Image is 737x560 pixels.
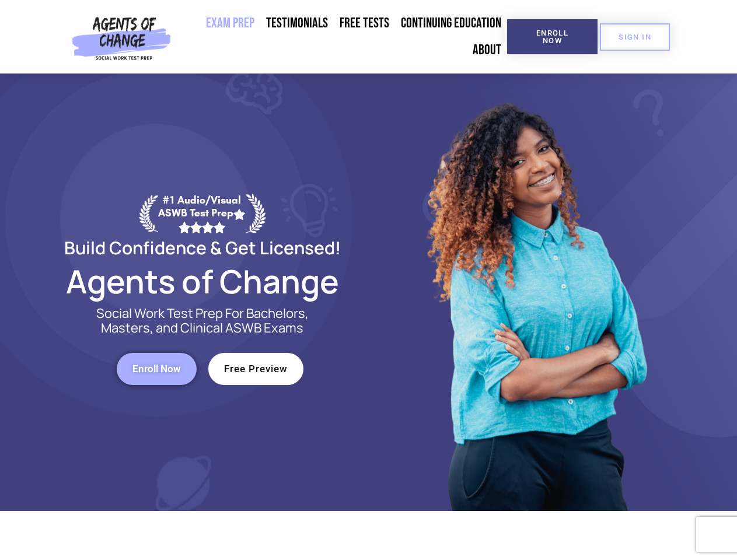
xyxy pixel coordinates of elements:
p: Social Work Test Prep For Bachelors, Masters, and Clinical ASWB Exams [83,306,322,335]
a: Enroll Now [507,19,598,54]
a: Continuing Education [395,10,507,37]
a: Enroll Now [117,353,197,385]
span: Enroll Now [526,29,579,44]
a: Free Preview [208,353,303,385]
a: Free Tests [334,10,395,37]
div: #1 Audio/Visual ASWB Test Prep [158,194,246,233]
span: Free Preview [224,364,288,374]
a: Exam Prep [200,10,260,37]
a: About [467,37,507,64]
span: Enroll Now [132,364,181,374]
span: SIGN IN [619,33,651,41]
a: SIGN IN [600,23,670,51]
h2: Build Confidence & Get Licensed! [36,239,369,256]
nav: Menu [176,10,507,64]
h2: Agents of Change [36,268,369,295]
a: Testimonials [260,10,334,37]
img: Website Image 1 (1) [418,73,652,511]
